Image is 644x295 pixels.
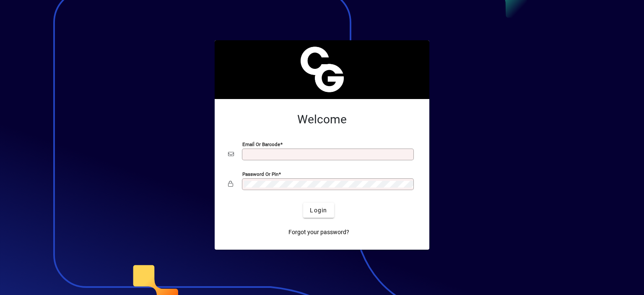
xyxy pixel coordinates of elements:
[242,141,280,147] mat-label: Email or Barcode
[242,171,278,177] mat-label: Password or Pin
[288,228,349,237] span: Forgot your password?
[228,112,416,127] h2: Welcome
[303,203,334,218] button: Login
[285,225,353,240] a: Forgot your password?
[310,206,327,215] span: Login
